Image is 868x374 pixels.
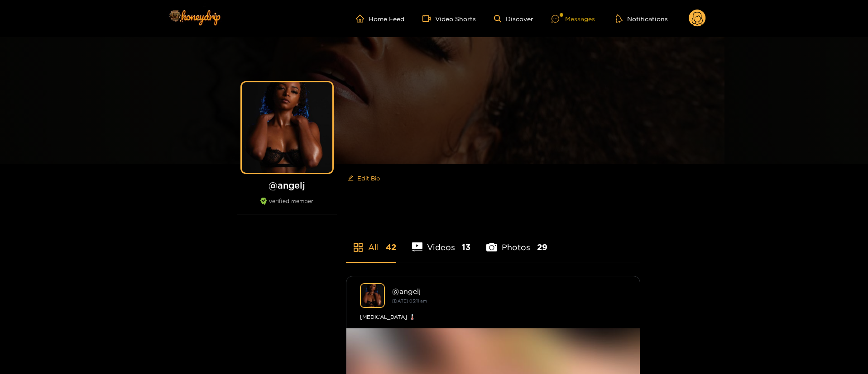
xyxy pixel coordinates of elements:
[494,15,533,23] a: Discover
[462,241,470,253] span: 13
[613,14,671,23] button: Notifications
[422,14,435,23] span: video-camera
[386,241,396,253] span: 42
[346,171,382,185] button: editEdit Bio
[237,198,337,214] div: verified member
[356,14,404,23] a: Home Feed
[353,242,364,253] span: appstore
[392,298,427,303] small: [DATE] 05:11 am
[412,221,471,262] li: Videos
[237,180,337,191] h1: @ angelj
[537,241,547,253] span: 29
[356,14,369,23] span: home
[486,221,547,262] li: Photos
[392,287,626,295] div: @ angelj
[346,221,396,262] li: All
[360,312,626,322] div: [MEDICAL_DATA] 🌡️
[357,174,380,183] span: Edit Bio
[551,14,595,24] div: Messages
[422,14,476,23] a: Video Shorts
[348,175,354,182] span: edit
[360,283,385,308] img: angelj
